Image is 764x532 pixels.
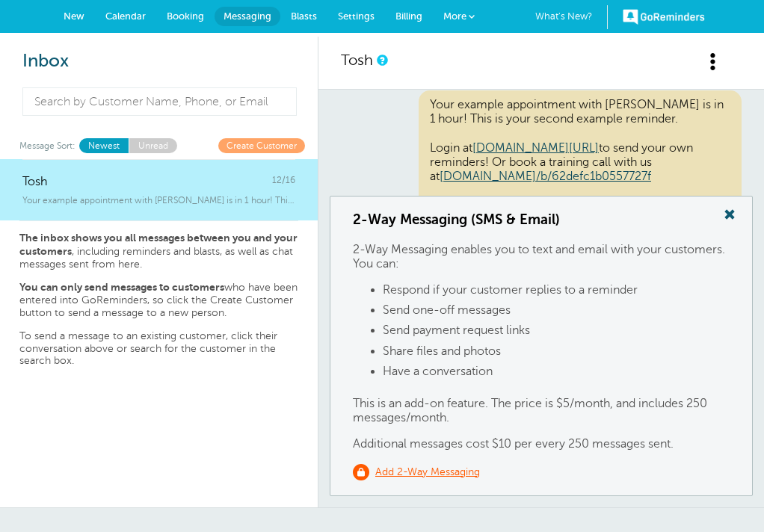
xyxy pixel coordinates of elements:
li: Send payment request links [383,324,730,344]
a: [DOMAIN_NAME][URL] [472,141,599,155]
a: What's New? [535,5,608,29]
a: [DOMAIN_NAME]/b/62defc1b0557727f [440,170,651,183]
li: Share files and photos [383,344,730,365]
h2: Inbox [22,51,295,72]
li: Respond if your customer replies to a reminder [383,283,730,303]
a: This is a history of all communications between GoReminders and your customer. [377,55,386,65]
a: Create Customer [218,138,305,152]
span: Booking [167,10,204,22]
span: Settings [338,10,375,22]
p: 2-Way Messaging enables you to text and email with your customers. You can: [353,243,730,271]
p: Additional messages cost $10 per every 250 messages sent. [353,437,730,451]
p: , including reminders and blasts, as well as chat messages sent from here. [19,232,298,270]
strong: The inbox shows you all messages between you and your customers [19,232,298,257]
span: Message Sort: [19,138,76,152]
li: Have a conversation [383,365,730,385]
a: Unread [129,138,177,152]
div: Your example appointment with [PERSON_NAME] is in 1 hour! This is your second example reminder. L... [419,90,742,220]
input: Search by Customer Name, Phone, or Email [22,87,297,116]
span: Your example appointment with [PERSON_NAME] is in 1 hour! This is your second [22,195,295,205]
span: 12/16 [272,175,295,189]
a: Messaging [215,7,280,26]
span: Calendar [105,10,146,22]
li: Send one-off messages [383,303,730,324]
span: Messaging [224,10,271,22]
span: Blasts [291,10,317,22]
p: To send a message to an existing customer, click their conversation above or search for the custo... [19,330,298,368]
a: Add 2-Way Messaging [353,464,480,480]
u: Add 2-Way Messaging [375,466,480,477]
a: Newest [79,138,129,152]
span: More [443,10,466,22]
h3: 2-Way Messaging (SMS & Email) [353,211,730,228]
p: This is an add-on feature. The price is $5/month, and includes 250 messages/month. [353,397,730,425]
span: New [64,10,84,22]
a: Tosh [341,52,373,69]
span: Billing [395,10,422,22]
strong: You can only send messages to customers [19,281,224,293]
span: Tosh [22,175,47,189]
p: who have been entered into GoReminders, so click the Create Customer button to send a message to ... [19,281,298,319]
